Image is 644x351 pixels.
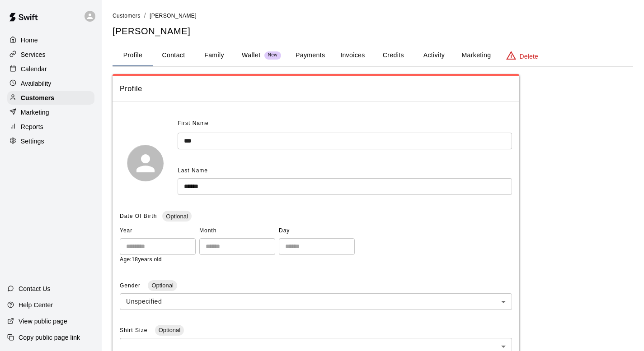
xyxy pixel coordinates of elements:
p: Wallet [242,51,261,60]
a: Home [7,33,94,47]
a: Availability [7,77,94,90]
span: Optional [155,327,184,333]
p: Help Center [19,300,53,309]
button: Family [194,45,235,66]
a: Settings [7,134,94,148]
span: Last Name [178,167,208,174]
span: Profile [120,83,512,95]
a: Calendar [7,62,94,76]
button: Marketing [454,45,498,66]
span: Optional [162,213,191,220]
p: Availability [21,79,52,88]
p: Settings [21,137,44,146]
p: Calendar [21,65,47,74]
p: Customers [21,93,54,102]
a: Services [7,48,94,61]
button: Activity [414,45,454,66]
button: Invoices [332,45,373,66]
span: Day [279,224,355,238]
span: Gender [120,282,142,289]
p: Home [21,36,38,45]
button: Credits [373,45,414,66]
p: Delete [520,52,538,61]
div: basic tabs example [113,45,633,66]
h5: [PERSON_NAME] [113,25,633,37]
span: First Name [178,116,209,131]
p: View public page [19,317,67,326]
span: [PERSON_NAME] [150,13,197,19]
li: / [144,11,146,20]
button: Profile [113,45,153,66]
span: Shirt Size [120,327,150,333]
a: Customers [7,91,94,105]
div: Unspecified [120,293,512,310]
span: Month [199,224,275,238]
p: Copy public page link [19,333,80,342]
a: Reports [7,120,94,134]
p: Reports [21,122,43,131]
span: Year [120,224,196,238]
nav: breadcrumb [113,11,633,21]
button: Payments [288,45,332,66]
a: Marketing [7,106,94,119]
p: Contact Us [19,284,51,293]
a: Customers [113,12,141,19]
span: Age: 18 years old [120,256,162,263]
span: New [264,52,281,58]
span: Date Of Birth [120,213,157,219]
span: Optional [148,282,177,289]
span: Customers [113,13,141,19]
button: Contact [153,45,194,66]
p: Services [21,50,46,59]
p: Marketing [21,108,49,117]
